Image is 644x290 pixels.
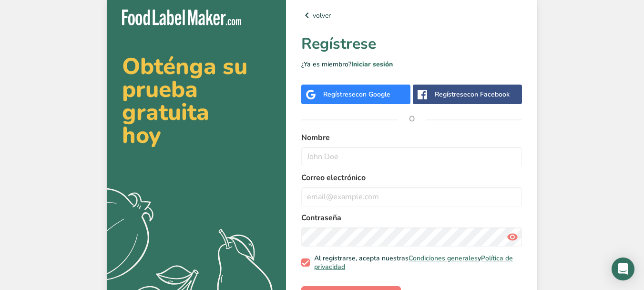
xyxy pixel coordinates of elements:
img: Food Label Maker [122,10,241,25]
p: ¿Ya es miembro? [301,59,522,69]
a: Iniciar sesión [351,60,393,69]
label: Contraseña [301,212,522,224]
span: O [398,105,426,133]
label: Correo electrónico [301,172,522,183]
span: con Google [356,90,390,99]
h2: Obténga su prueba gratuita hoy [122,55,271,147]
span: con Facebook [467,90,510,99]
a: Política de privacidad [314,254,513,271]
span: Al registrarse, acepta nuestras y [310,254,519,271]
div: Open Intercom Messenger [612,258,634,280]
input: John Doe [301,147,522,166]
a: volver [301,10,522,21]
h1: Regístrese [301,32,522,55]
div: Regístrese [435,89,510,99]
input: email@example.com [301,187,522,206]
a: Condiciones generales [409,254,478,263]
label: Nombre [301,132,522,143]
div: Regístrese [323,89,390,99]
